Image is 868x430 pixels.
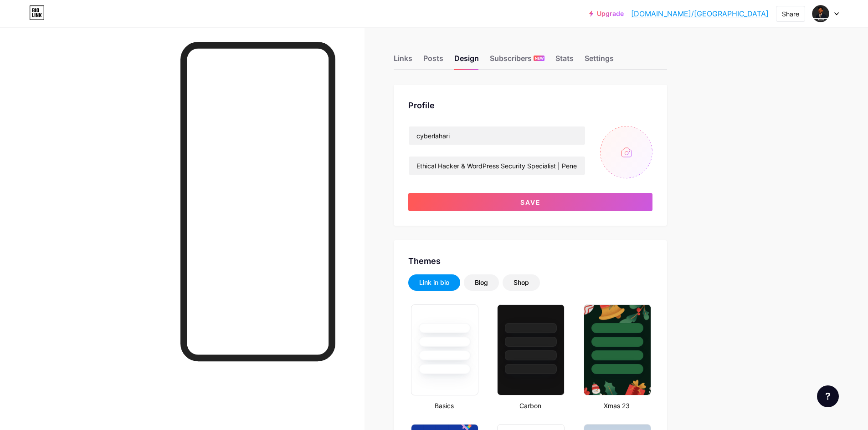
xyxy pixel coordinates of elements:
div: Carbon [494,401,566,410]
div: Themes [408,255,652,267]
button: Save [408,193,652,211]
div: Shop [514,278,529,287]
span: Save [520,198,541,206]
div: Share [782,9,799,19]
input: Bio [409,157,585,175]
div: Posts [423,53,443,69]
a: Upgrade [589,10,624,17]
a: [DOMAIN_NAME]/[GEOGRAPHIC_DATA] [631,8,769,19]
div: Basics [408,401,480,410]
input: Name [409,126,585,145]
div: Subscribers [490,53,544,69]
div: Stats [555,53,574,69]
div: Link in bio [419,278,449,287]
div: Design [454,53,479,69]
div: Xmas 23 [581,401,652,410]
img: MD.Tanvir Lahari [812,5,829,22]
span: NEW [535,56,544,61]
div: Links [394,53,412,69]
div: Profile [408,99,652,111]
div: Blog [475,278,488,287]
div: Settings [585,53,614,69]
